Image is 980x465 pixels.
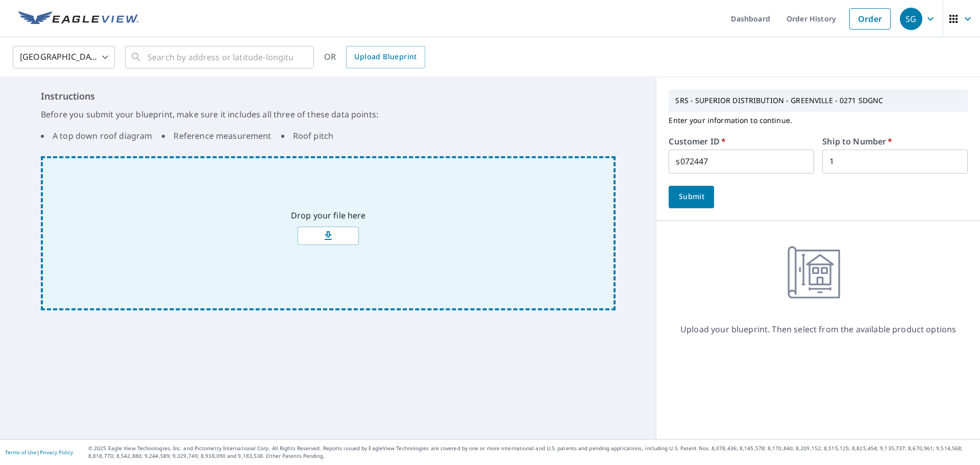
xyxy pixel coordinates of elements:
[677,190,706,203] span: Submit
[41,89,616,103] h6: Instructions
[849,8,891,30] a: Order
[671,92,965,109] p: SRS - SUPERIOR DISTRIBUTION - GREENVILLE - 0271 SDGNC
[822,137,892,145] label: Ship to Number
[669,137,726,145] label: Customer ID
[13,43,115,71] div: [GEOGRAPHIC_DATA]
[346,46,425,68] a: Upload Blueprint
[324,46,425,68] div: OR
[5,449,37,456] a: Terms of Use
[669,186,714,208] button: Submit
[5,449,73,455] p: |
[281,130,334,142] li: Roof pitch
[40,449,73,456] a: Privacy Policy
[88,445,975,460] p: © 2025 Eagle View Technologies, Inc. and Pictometry International Corp. All Rights Reserved. Repo...
[900,8,922,30] div: SG
[148,43,293,71] input: Search by address or latitude-longitude
[41,108,616,120] p: Before you submit your blueprint, make sure it includes all three of these data points:
[354,51,416,63] span: Upload Blueprint
[680,323,956,335] p: Upload your blueprint. Then select from the available product options
[669,112,968,129] p: Enter your information to continue.
[41,130,152,142] li: A top down roof diagram
[18,11,139,27] img: EV Logo
[162,130,271,142] li: Reference measurement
